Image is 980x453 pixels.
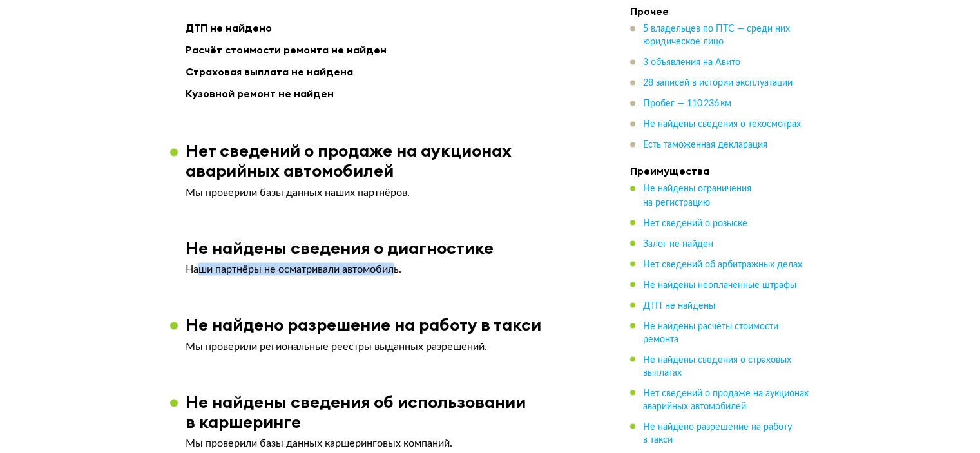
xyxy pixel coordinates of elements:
span: Пробег — 110 236 км [643,100,731,109]
span: Не найдены сведения о техосмотрах [643,120,801,130]
span: Залог не найден [643,239,713,248]
span: Нет сведений об арбитражных делах [643,260,802,269]
span: Есть таможенная декларация [643,141,767,150]
h3: Не найдено разрешение на работу в такси [186,314,541,334]
span: 3 объявления на Авито [643,59,740,68]
p: Наши партнёры не осматривали автомобиль. [186,262,591,275]
span: Не найдено разрешение на работу в такси [643,422,792,444]
div: Кузовной ремонт не найден [186,85,591,102]
span: Не найдены сведения о страховых выплатах [643,355,791,377]
span: Не найдены ограничения на регистрацию [643,185,751,207]
span: Не найдены расчёты стоимости ремонта [643,322,778,343]
div: Расчёт стоимости ремонта не найден [186,41,591,58]
h3: Нет сведений о продаже на аукционах аварийных автомобилей [186,140,607,180]
span: 5 владельцев по ПТС — среди них юридическое лицо [643,25,790,47]
div: ДТП не найдено [186,19,591,36]
div: Страховая выплата не найдена [186,63,591,80]
h4: Прочее [630,5,811,18]
h3: Не найдены сведения о диагностике [186,237,494,257]
span: Нет сведений о продаже на аукционах аварийных автомобилей [643,389,809,410]
span: ДТП не найдены [643,301,715,310]
span: 28 записей в истории эксплуатации [643,79,793,88]
h3: Не найдены сведения об использовании в каршеринге [186,391,607,431]
span: Не найдены неоплаченные штрафы [643,280,796,289]
p: Мы проверили базы данных наших партнёров. [186,186,591,198]
span: Нет сведений о розыске [643,218,747,227]
p: Мы проверили базы данных каршеринговых компаний. [186,436,591,449]
p: Мы проверили региональные реестры выданных разрешений. [186,340,591,352]
h4: Преимущества [630,165,811,178]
